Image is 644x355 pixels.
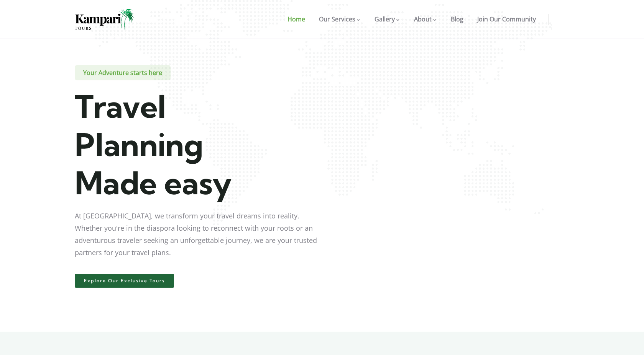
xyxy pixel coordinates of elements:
img: Home [75,9,134,30]
a: Explore Our Exclusive Tours [75,274,174,288]
div: At [GEOGRAPHIC_DATA], we transform your travel dreams into reality. Whether you're in the diaspor... [75,202,321,259]
span: Join Our Community [477,15,536,23]
span: Blog [451,15,463,23]
span: About [414,15,432,23]
span: Gallery [375,15,395,23]
span: Our Services [319,15,355,23]
span: Home [287,15,305,23]
span: Travel Planning Made easy [75,87,232,202]
span: Your Adventure starts here [75,65,171,80]
span: Explore Our Exclusive Tours [84,278,165,283]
